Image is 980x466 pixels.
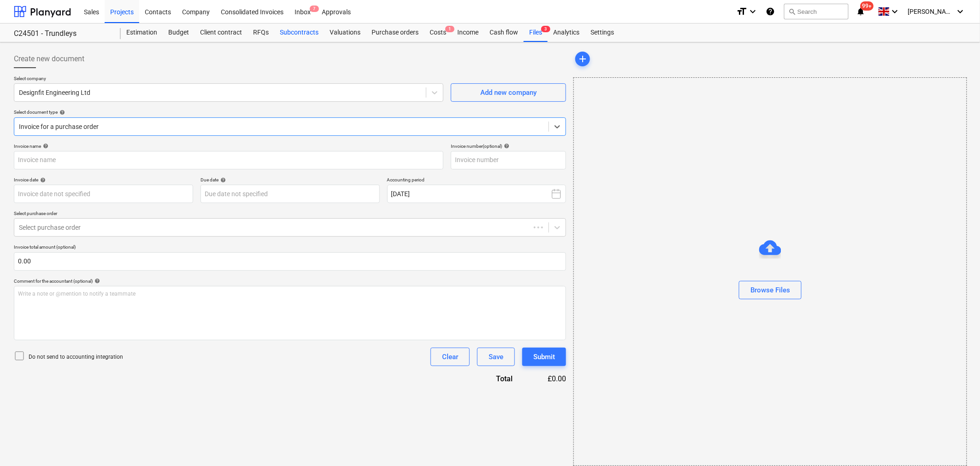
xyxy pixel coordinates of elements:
span: help [38,177,46,183]
div: Browse Files [750,284,790,296]
input: Invoice number [451,151,566,169]
span: search [788,8,796,15]
a: Client contract [195,23,248,42]
p: Do not send to accounting integration [29,353,123,361]
a: Purchase orders [366,23,424,42]
button: Browse Files [739,281,802,299]
div: C24501 - Trundleys [14,29,110,39]
input: Invoice total amount (optional) [14,252,566,271]
a: Income [452,23,484,42]
p: Select company [14,76,443,83]
button: Search [784,4,849,19]
span: help [58,110,65,115]
button: Add new company [451,83,566,102]
p: Invoice total amount (optional) [14,244,566,252]
a: RFQs [248,23,274,42]
div: Total [446,373,527,384]
a: Files3 [524,23,548,42]
span: 3 [541,26,550,32]
div: Invoice name [14,143,443,149]
i: Knowledge base [766,6,775,17]
span: [PERSON_NAME] [908,8,954,15]
div: Clear [442,351,458,363]
i: format_size [736,6,747,17]
div: Submit [533,351,555,363]
input: Invoice name [14,151,443,169]
div: Invoice date [14,177,193,183]
span: help [502,143,509,149]
div: Select document type [14,109,566,115]
input: Invoice date not specified [14,185,193,203]
div: £0.00 [528,373,567,384]
div: Add new company [480,87,537,99]
span: 1 [445,26,455,32]
a: Costs1 [424,23,452,42]
p: Accounting period [387,177,567,185]
button: Submit [522,348,566,366]
div: Files [524,23,548,42]
button: [DATE] [387,185,567,203]
a: Settings [585,23,620,42]
div: Comment for the accountant (optional) [14,278,566,284]
span: 99+ [861,1,874,11]
i: keyboard_arrow_down [890,6,901,17]
span: help [218,177,226,183]
iframe: Chat Widget [934,422,980,466]
div: Save [489,351,503,363]
button: Clear [431,348,470,366]
span: Create new document [14,53,84,64]
span: 7 [310,6,319,12]
span: help [41,143,48,149]
i: notifications [856,6,865,17]
span: help [93,278,100,284]
div: Invoice number (optional) [451,143,566,149]
button: Save [477,348,515,366]
a: Budget [163,23,195,42]
p: Select purchase order [14,210,566,218]
div: Due date [201,177,380,183]
a: Subcontracts [274,23,324,42]
a: Estimation [121,23,163,42]
a: Analytics [548,23,585,42]
div: Browse Files [573,77,967,466]
a: Cash flow [484,23,524,42]
i: keyboard_arrow_down [747,6,758,17]
span: add [577,53,588,64]
a: Valuations [324,23,366,42]
i: keyboard_arrow_down [955,6,966,17]
input: Due date not specified [201,185,380,203]
div: Costs [424,23,452,42]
